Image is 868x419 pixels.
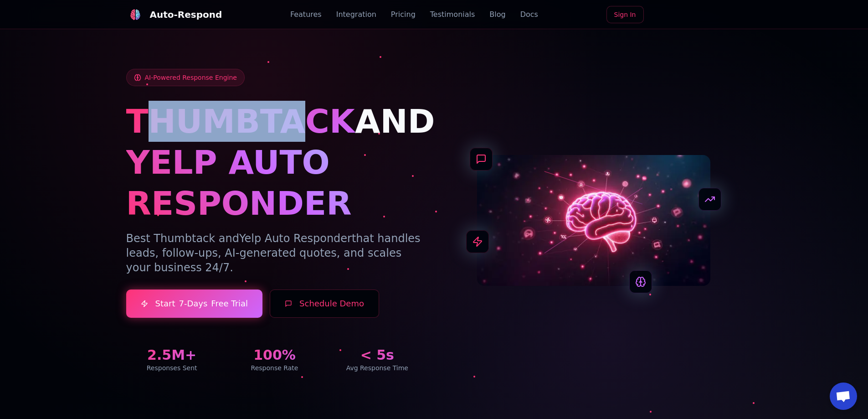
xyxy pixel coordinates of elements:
h1: YELP AUTO RESPONDER [126,142,423,224]
span: AND [355,102,435,140]
span: Yelp Auto Responder [239,232,352,245]
iframe: Sign in with Google Button [647,5,747,25]
div: Response Rate [229,363,320,372]
a: Testimonials [430,9,475,20]
div: Avg Response Time [331,363,423,372]
a: Sign In [606,6,644,23]
a: Integration [336,9,376,20]
div: Auto-Respond [150,8,222,21]
span: THUMBTACK [126,102,355,140]
button: Schedule Demo [270,290,379,318]
a: Auto-Respond [126,5,222,24]
a: Blog [489,9,505,20]
a: Features [290,9,322,20]
a: Open chat [830,383,857,410]
span: 7-Days [179,297,207,310]
div: Responses Sent [126,363,218,372]
a: Pricing [391,9,416,20]
img: logo.svg [129,9,140,20]
div: 2.5M+ [126,347,218,363]
span: AI-Powered Response Engine [145,73,237,82]
a: Docs [520,9,538,20]
div: < 5s [331,347,423,363]
div: 100% [229,347,320,363]
p: Best Thumbtack and that handles leads, follow-ups, AI-generated quotes, and scales your business ... [126,231,423,275]
a: Start7-DaysFree Trial [126,290,263,318]
img: AI Neural Network Brain [477,155,710,286]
